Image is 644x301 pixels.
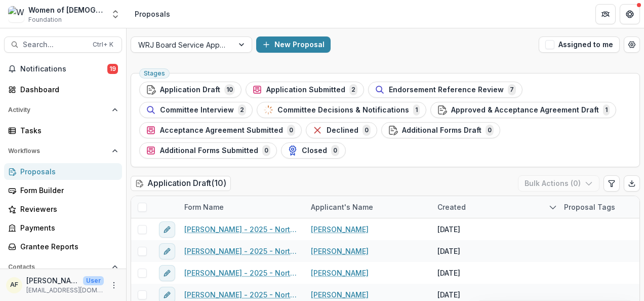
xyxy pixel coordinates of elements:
button: Open Contacts [4,259,122,275]
button: More [108,279,120,291]
div: Created [431,196,558,218]
a: Dashboard [4,81,122,98]
a: Reviewers [4,201,122,217]
button: New Proposal [256,36,331,53]
div: Proposals [20,166,114,177]
span: 0 [331,145,339,156]
span: Acceptance Agreement Submitted [160,126,283,135]
a: [PERSON_NAME] - 2025 - North American Board Service Application 2026 [184,246,299,256]
div: Proposal Tags [558,202,621,212]
button: Search... [4,36,122,53]
button: Partners [595,4,616,24]
button: Closed0 [281,142,346,159]
a: [PERSON_NAME] - 2025 - North American Board Service Application 2026 [184,224,299,235]
button: Additional Forms Submitted0 [139,142,277,159]
span: Activity [8,106,108,114]
div: Applicant's Name [305,196,431,218]
div: Grantee Reports [20,241,114,252]
span: Committee Interview [160,106,234,115]
button: Application Submitted2 [246,82,364,98]
span: 0 [287,125,295,136]
button: Bulk Actions (0) [518,175,599,192]
button: Committee Decisions & Notifications1 [257,102,426,118]
button: edit [159,221,175,238]
nav: breadcrumb [131,7,174,21]
button: Open entity switcher [108,4,123,24]
span: Stages [144,70,165,77]
span: 10 [224,84,235,95]
div: Payments [20,222,114,233]
svg: sorted descending [549,203,557,211]
span: Notifications [20,65,107,73]
a: Proposals [4,163,122,180]
button: Open Workflows [4,143,122,159]
div: Form Name [178,202,230,212]
a: [PERSON_NAME] [311,246,369,256]
span: 0 [363,125,371,136]
div: Applicant's Name [305,202,379,212]
span: Application Draft [160,86,220,94]
span: Additional Forms Draft [402,126,481,135]
span: Endorsement Reference Review [389,86,504,94]
a: [PERSON_NAME] [311,224,369,235]
a: [PERSON_NAME] [311,289,369,300]
div: Tasks [20,125,114,136]
a: [PERSON_NAME] [311,268,369,278]
p: [PERSON_NAME] [26,275,79,286]
button: Acceptance Agreement Submitted0 [139,122,302,138]
div: Created [431,202,472,212]
span: Closed [302,146,327,155]
button: Notifications19 [4,61,122,77]
span: 7 [508,84,516,95]
button: Application Draft10 [139,82,241,98]
span: Foundation [28,15,62,24]
button: Approved & Acceptance Agreement Draft1 [430,102,616,118]
div: Proposals [135,9,170,19]
span: Application Submitted [266,86,345,94]
div: Form Name [178,196,305,218]
div: Amanda Feldman [10,282,18,288]
a: Form Builder [4,182,122,199]
div: [DATE] [437,268,460,278]
button: Edit table settings [603,175,620,192]
span: Additional Forms Submitted [160,146,258,155]
div: [DATE] [437,224,460,235]
span: 19 [107,64,118,74]
div: Reviewers [20,204,114,214]
span: 2 [238,104,246,116]
button: Declined0 [306,122,377,138]
div: Form Builder [20,185,114,196]
h2: Application Draft ( 10 ) [131,176,231,191]
button: Open Activity [4,102,122,118]
p: [EMAIL_ADDRESS][DOMAIN_NAME] [26,286,104,295]
span: Approved & Acceptance Agreement Draft [451,106,599,115]
span: Contacts [8,264,108,271]
button: Open table manager [624,36,640,53]
button: Committee Interview2 [139,102,253,118]
span: 2 [349,84,357,95]
a: Tasks [4,122,122,139]
span: Declined [327,126,358,135]
button: Export table data [624,175,640,192]
button: Get Help [620,4,640,24]
span: 0 [486,125,494,136]
div: Ctrl + K [91,39,115,50]
span: Workflows [8,147,108,155]
button: edit [159,243,175,259]
div: Dashboard [20,84,114,95]
img: Women of Reform Judaism [8,6,24,22]
a: [PERSON_NAME] - 2025 - North American Board Service Application 2026 [184,268,299,278]
span: Search... [23,41,87,49]
div: Women of [DEMOGRAPHIC_DATA] [28,5,104,15]
a: Grantee Reports [4,238,122,255]
button: Additional Forms Draft0 [381,122,500,138]
button: Assigned to me [539,36,620,53]
button: Endorsement Reference Review7 [368,82,522,98]
span: 1 [603,104,610,116]
a: [PERSON_NAME] - 2025 - North American Board Service Application 2026 [184,289,299,300]
span: 0 [262,145,270,156]
span: Committee Decisions & Notifications [277,106,409,115]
